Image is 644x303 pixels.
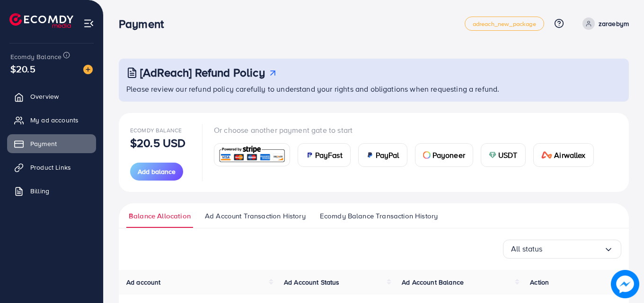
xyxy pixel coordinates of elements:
[130,163,183,181] button: Add balance
[432,149,465,161] span: Payoneer
[7,158,96,177] a: Product Links
[543,242,604,256] input: Search for option
[30,186,49,196] span: Billing
[126,83,623,95] p: Please review our refund policy carefully to understand your rights and obligations when requesti...
[306,151,313,159] img: card
[9,13,73,28] img: logo
[481,143,526,167] a: cardUSDT
[10,52,62,61] span: Ecomdy Balance
[358,143,407,167] a: cardPayPal
[554,149,585,161] span: Airwallex
[503,240,621,259] div: Search for option
[376,149,399,161] span: PayPal
[30,92,59,101] span: Overview
[7,87,96,106] a: Overview
[511,242,543,256] span: All status
[533,143,594,167] a: cardAirwallex
[7,111,96,130] a: My ad accounts
[473,21,536,27] span: adreach_new_package
[7,134,96,153] a: Payment
[579,17,629,30] a: zaraebym
[10,62,35,76] span: $20.5
[415,143,473,167] a: cardPayoneer
[284,277,340,287] span: Ad Account Status
[30,163,71,172] span: Product Links
[30,139,57,148] span: Payment
[217,145,287,165] img: card
[465,17,544,31] a: adreach_new_package
[205,211,306,221] span: Ad Account Transaction History
[315,149,343,161] span: PayFast
[7,182,96,200] a: Billing
[611,270,639,298] img: image
[366,151,374,159] img: card
[130,126,182,134] span: Ecomdy Balance
[489,151,496,159] img: card
[599,18,629,29] p: zaraebym
[530,277,549,287] span: Action
[83,18,94,29] img: menu
[298,143,351,167] a: cardPayFast
[320,211,438,221] span: Ecomdy Balance Transaction History
[140,66,265,79] h3: [AdReach] Refund Policy
[138,167,176,176] span: Add balance
[30,115,79,125] span: My ad accounts
[541,151,553,159] img: card
[129,211,191,221] span: Balance Allocation
[214,143,290,166] a: card
[423,151,431,159] img: card
[498,149,518,161] span: USDT
[126,277,161,287] span: Ad account
[402,277,464,287] span: Ad Account Balance
[130,137,185,148] p: $20.5 USD
[83,65,93,74] img: image
[119,17,171,31] h3: Payment
[214,124,601,136] p: Or choose another payment gate to start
